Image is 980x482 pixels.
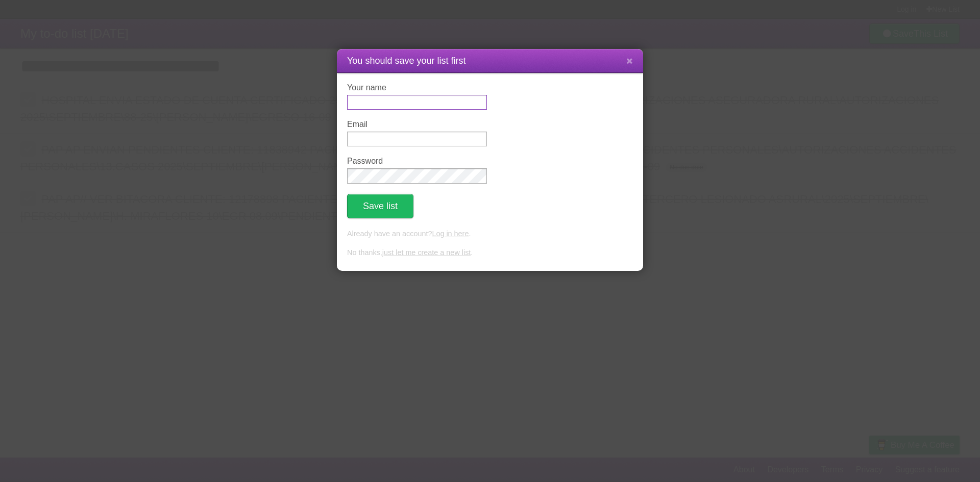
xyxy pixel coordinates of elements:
label: Your name [347,83,487,92]
label: Email [347,120,487,129]
button: Save list [347,194,413,218]
a: Log in here [432,230,469,238]
h1: You should save your list first [347,54,633,68]
p: No thanks, . [347,247,633,259]
p: Already have an account? . [347,229,633,240]
label: Password [347,157,487,166]
a: just let me create a new list [382,248,471,257]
